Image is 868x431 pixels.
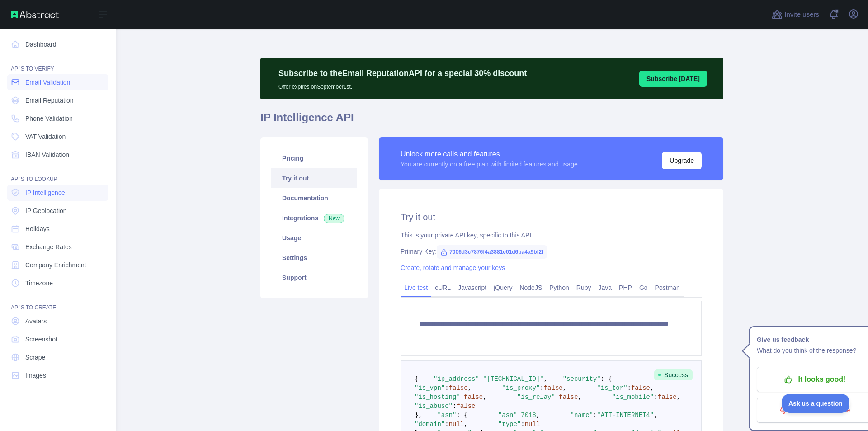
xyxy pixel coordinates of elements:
[7,221,108,237] a: Holidays
[7,54,108,72] div: API'S TO VERIFY
[464,421,467,428] span: ,
[445,384,448,392] span: :
[271,228,357,248] a: Usage
[651,280,684,295] a: Postman
[401,211,702,223] h2: Try it out
[517,393,555,401] span: "is_relay"
[7,257,108,273] a: Company Enrichment
[401,160,578,169] div: You are currently on a free plan with limited features and usage
[11,11,59,18] img: Abstract API
[271,248,357,268] a: Settings
[490,280,516,295] a: jQuery
[456,412,467,419] span: : {
[7,36,108,52] a: Dashboard
[460,393,464,401] span: :
[7,313,108,329] a: Avatars
[456,403,475,410] span: false
[25,188,65,197] span: IP Intelligence
[7,349,108,365] a: Scrape
[7,203,108,219] a: IP Geolocation
[521,421,524,428] span: :
[544,384,563,392] span: false
[639,71,707,87] button: Subscribe [DATE]
[25,242,72,251] span: Exchange Rates
[25,224,50,233] span: Holidays
[597,412,654,419] span: "ATT-INTERNET4"
[25,260,86,270] span: Company Enrichment
[498,412,517,419] span: "asn"
[25,96,74,105] span: Email Reputation
[612,393,654,401] span: "is_mobile"
[498,421,521,428] span: "type"
[7,147,108,163] a: IBAN Validation
[271,188,357,208] a: Documentation
[502,384,540,392] span: "is_proxy"
[25,78,70,87] span: Email Validation
[415,384,445,392] span: "is_vpn"
[25,371,46,380] span: Images
[517,412,521,419] span: :
[415,412,422,419] span: },
[7,165,108,183] div: API'S TO LOOKUP
[25,150,69,159] span: IBAN Validation
[25,206,67,215] span: IP Geolocation
[431,280,454,295] a: cURL
[271,148,357,168] a: Pricing
[468,384,472,392] span: ,
[525,421,540,428] span: null
[544,375,547,383] span: ,
[324,214,344,223] span: New
[631,384,650,392] span: false
[437,412,456,419] span: "asn"
[516,280,546,295] a: NodeJS
[25,132,66,141] span: VAT Validation
[597,384,627,392] span: "is_tor"
[25,335,57,344] span: Screenshot
[595,280,616,295] a: Java
[7,128,108,145] a: VAT Validation
[434,375,479,383] span: "ip_address"
[271,168,357,188] a: Try it out
[25,317,47,326] span: Avatars
[453,403,456,410] span: :
[401,280,431,295] a: Live test
[677,393,680,401] span: ,
[563,375,601,383] span: "security"
[401,264,505,271] a: Create, rotate and manage your keys
[650,384,654,392] span: ,
[401,231,702,240] div: This is your private API key, specific to this API.
[415,403,453,410] span: "is_abuse"
[559,393,578,401] span: false
[573,280,595,295] a: Ruby
[627,384,631,392] span: :
[563,384,566,392] span: ,
[578,393,581,401] span: ,
[415,375,418,383] span: {
[25,279,53,288] span: Timezone
[7,275,108,291] a: Timezone
[636,280,651,295] a: Go
[7,331,108,347] a: Screenshot
[7,239,108,255] a: Exchange Rates
[271,268,357,288] a: Support
[571,412,593,419] span: "name"
[662,152,702,169] button: Upgrade
[437,245,547,259] span: 7006d3c7876f4a3881e01d6ba4a9bf2f
[449,421,464,428] span: null
[483,393,486,401] span: ,
[536,412,540,419] span: ,
[260,110,723,132] h1: IP Intelligence API
[770,7,821,22] button: Invite users
[25,114,73,123] span: Phone Validation
[654,393,657,401] span: :
[449,384,468,392] span: false
[445,421,448,428] span: :
[401,149,578,160] div: Unlock more calls and features
[615,280,636,295] a: PHP
[7,92,108,109] a: Email Reputation
[25,353,45,362] span: Scrape
[555,393,559,401] span: :
[7,110,108,127] a: Phone Validation
[7,74,108,90] a: Email Validation
[658,393,677,401] span: false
